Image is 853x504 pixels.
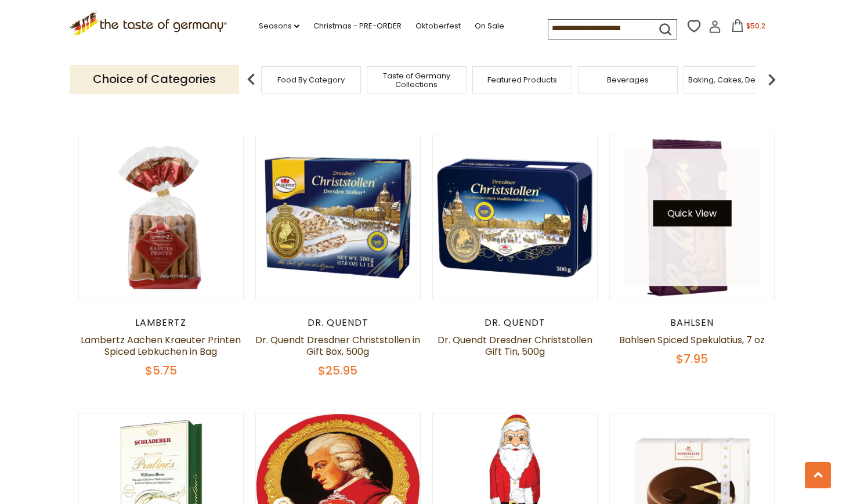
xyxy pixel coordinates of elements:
[255,333,420,358] a: Dr. Quendt Dresdner Christstollen in Gift Box, 500g
[255,317,421,329] div: Dr. Quendt
[277,75,345,84] a: Food By Category
[81,333,241,358] a: Lambertz Aachen Kraeuter Printen Spiced Lebkuchen in Bag
[433,135,597,300] img: Dr. Quendt Dresdner Christstollen Gift Tin, 500g
[760,68,783,91] img: next arrow
[415,20,461,33] a: Oktoberfest
[240,68,263,91] img: previous arrow
[653,200,731,226] button: Quick View
[475,20,504,33] a: On Sale
[70,65,239,93] p: Choice of Categories
[607,75,649,84] a: Beverages
[676,351,708,367] span: $7.95
[724,19,773,37] button: $50.2
[432,317,598,329] div: Dr. Quendt
[259,20,299,33] a: Seasons
[145,362,177,379] span: $5.75
[79,135,243,300] img: Lambertz Aachen Kraeuter Printen Spiced Lebkuchen in Bag
[438,333,592,358] a: Dr. Quendt Dresdner Christstollen Gift Tin, 500g
[370,71,463,89] a: Taste of Germany Collections
[610,135,774,300] img: Bahlsen Spiced Spekulatius, 7 oz
[487,75,557,84] a: Featured Products
[313,20,402,33] a: Christmas - PRE-ORDER
[318,362,357,379] span: $25.95
[256,135,420,300] img: Dr. Quendt Dresdner Christstollen in Gift Box, 500g
[619,333,765,347] a: Bahlsen Spiced Spekulatius, 7 oz
[609,317,775,329] div: Bahlsen
[746,21,765,31] span: $50.2
[688,75,778,84] a: Baking, Cakes, Desserts
[78,317,244,329] div: Lambertz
